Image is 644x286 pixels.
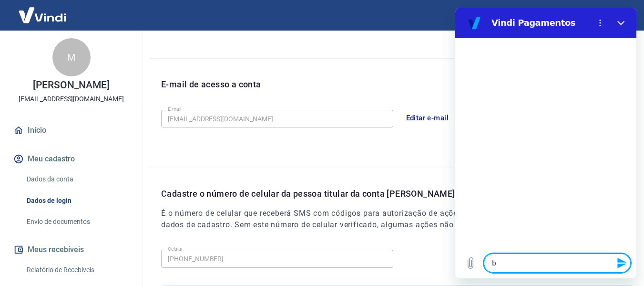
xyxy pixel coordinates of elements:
button: Editar e-mail [401,108,454,128]
p: [PERSON_NAME] [33,80,109,90]
label: E-mail [168,106,181,113]
button: Meus recebíveis [11,239,131,260]
p: Cadastre o número de celular da pessoa titular da conta [PERSON_NAME] [161,187,633,200]
p: E-mail de acesso a conta [161,78,261,91]
p: [EMAIL_ADDRESS][DOMAIN_NAME] [19,94,124,104]
button: Meu cadastro [11,148,131,169]
a: Relatório de Recebíveis [23,260,131,280]
a: Envio de documentos [23,212,131,232]
a: Início [11,120,131,141]
h6: É o número de celular que receberá SMS com códigos para autorização de ações específicas na conta... [161,208,633,231]
img: Vindi [11,0,73,30]
div: M [52,38,91,76]
a: Dados da conta [23,169,131,189]
iframe: Janela de mensagens [455,8,636,278]
button: Sair [598,7,633,24]
a: Dados de login [23,191,131,211]
label: Celular [168,245,183,253]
